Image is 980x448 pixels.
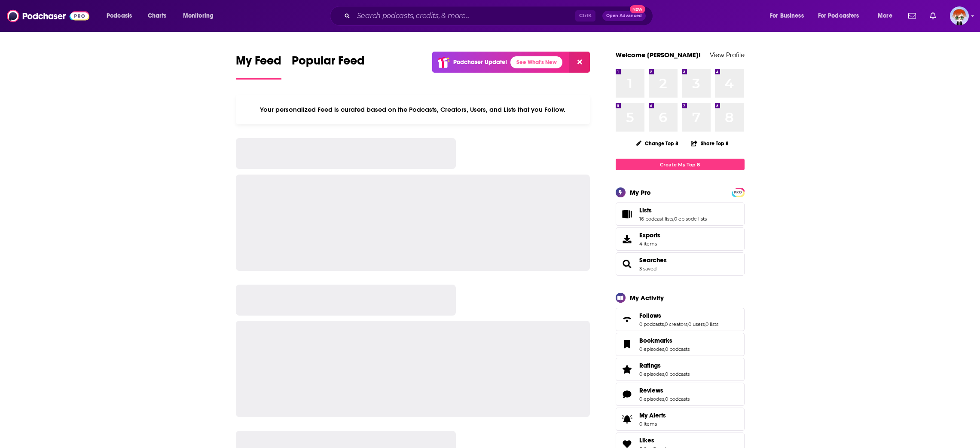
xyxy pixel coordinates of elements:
span: Bookmarks [639,337,672,344]
a: PRO [733,189,743,195]
span: , [664,371,665,377]
a: 0 users [688,321,705,327]
a: Bookmarks [639,337,690,344]
p: Podchaser Update! [453,58,507,66]
img: Podchaser - Follow, Share and Rate Podcasts [7,8,89,24]
a: My Alerts [616,408,745,431]
span: My Alerts [619,413,636,425]
button: Show profile menu [950,6,969,25]
button: open menu [101,9,143,23]
a: 0 episode lists [674,216,707,222]
span: For Podcasters [818,10,859,22]
a: Show notifications dropdown [905,9,919,23]
span: Follows [639,312,661,319]
span: Popular Feed [292,53,365,73]
span: Monitoring [183,10,214,22]
a: Charts [142,9,171,23]
a: Bookmarks [619,338,636,350]
a: Exports [616,227,745,251]
img: User Profile [950,6,969,25]
a: Lists [619,208,636,220]
span: My Alerts [639,411,666,419]
span: Podcasts [107,10,132,22]
span: For Business [770,10,804,22]
span: Reviews [616,383,745,406]
span: Searches [616,252,745,276]
span: , [664,396,665,402]
button: Open AdvancedNew [602,11,646,21]
a: Follows [619,313,636,325]
a: 0 podcasts [665,346,690,352]
span: Likes [639,436,654,444]
span: , [664,346,665,352]
button: Share Top 8 [690,135,729,152]
button: open menu [812,9,872,23]
span: PRO [733,189,743,196]
span: Ratings [616,358,745,381]
span: , [664,321,665,327]
a: 0 episodes [639,346,664,352]
a: 3 saved [639,266,656,272]
a: 16 podcast lists [639,216,673,222]
span: , [705,321,705,327]
a: 0 lists [705,321,718,327]
span: Charts [148,10,166,22]
input: Search podcasts, credits, & more... [354,9,575,23]
a: Follows [639,312,718,319]
a: Welcome [PERSON_NAME]! [616,51,701,59]
span: My Feed [236,53,281,73]
span: 0 items [639,421,666,427]
span: Reviews [639,387,663,394]
a: Ratings [639,362,690,369]
div: Search podcasts, credits, & more... [338,6,661,26]
a: 0 podcasts [639,321,664,327]
a: Searches [619,258,636,270]
span: Ctrl K [575,10,595,21]
span: , [673,216,674,222]
span: Open Advanced [606,14,642,18]
a: 0 creators [665,321,687,327]
span: Exports [619,233,636,245]
a: Create My Top 8 [616,159,745,170]
a: 0 podcasts [665,396,690,402]
span: 4 items [639,241,660,247]
span: Lists [639,206,652,214]
a: 0 podcasts [665,371,690,377]
span: Follows [616,308,745,331]
a: View Profile [710,51,745,59]
button: open menu [764,9,815,23]
a: Lists [639,206,707,214]
div: My Pro [630,188,651,196]
a: Popular Feed [292,53,365,80]
a: Ratings [619,363,636,375]
span: Lists [616,203,745,226]
a: Searches [639,256,667,264]
button: Change Top 8 [631,138,684,149]
a: My Feed [236,53,281,80]
span: Exports [639,231,660,239]
a: See What's New [510,56,562,68]
button: open menu [872,9,903,23]
a: 0 episodes [639,371,664,377]
span: , [687,321,688,327]
button: open menu [177,9,225,23]
span: Logged in as diana.griffin [950,6,969,25]
a: 0 episodes [639,396,664,402]
a: Show notifications dropdown [926,9,940,23]
span: New [630,5,645,13]
span: Ratings [639,362,661,369]
span: More [878,10,892,22]
span: Bookmarks [616,333,745,356]
a: Reviews [639,387,690,394]
div: My Activity [630,294,664,302]
div: Your personalized Feed is curated based on the Podcasts, Creators, Users, and Lists that you Follow. [236,95,590,124]
a: Reviews [619,388,636,400]
a: Likes [639,436,675,444]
